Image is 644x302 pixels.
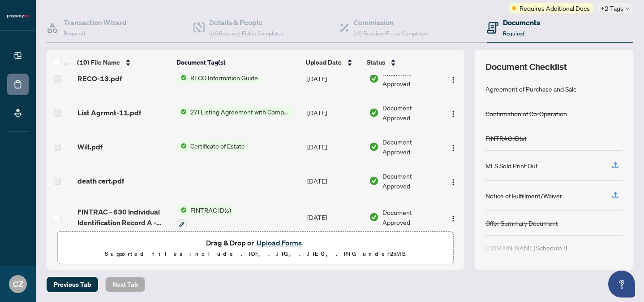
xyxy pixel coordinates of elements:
td: [DATE] [304,164,365,198]
button: Logo [446,105,460,120]
img: Status Icon [177,205,187,215]
span: RECO Information Guide [187,73,262,83]
span: +2 Tags [601,3,623,13]
p: Supported files include .PDF, .JPG, .JPEG, .PNG under 25 MB [63,249,447,259]
img: Document Status [369,74,379,83]
span: Document Approved [382,137,439,157]
img: Logo [450,110,457,118]
img: Document Status [369,176,379,186]
span: RECO-13.pdf [77,73,122,84]
span: Document Approved [382,103,439,123]
button: Logo [446,140,460,154]
div: FINTRAC ID(s) [485,133,526,143]
span: FINTRAC - 630 Individual Identification Record A - PropTx-OREA_[DATE] 17_46_04.pdf [77,206,170,228]
img: Logo [450,76,457,83]
img: Logo [450,215,457,222]
div: Confirmation of Co-Operation [485,109,567,118]
td: [DATE] [304,130,365,164]
span: 2/2 Required Fields Completed [353,30,428,37]
h4: Documents [503,17,540,28]
span: CZ [13,278,23,290]
span: Required [64,30,85,37]
img: Document Status [369,212,379,222]
span: Will.pdf [77,141,103,152]
img: Status Icon [177,73,187,83]
button: Status IconFINTRAC ID(s) [177,205,235,229]
img: Status Icon [177,107,187,117]
span: Document Approved [382,171,439,191]
button: Logo [446,71,460,86]
div: Notice of Fulfillment/Waiver [485,191,562,201]
div: Agreement of Purchase and Sale [485,84,577,94]
div: MLS Sold Print Out [485,161,538,171]
button: Previous Tab [47,277,98,292]
span: Document Approved [382,207,439,227]
th: Upload Date [302,50,364,75]
span: Requires Additional Docs [519,3,590,13]
button: Logo [446,174,460,188]
span: 271 Listing Agreement with Company Schedule A [187,107,293,117]
img: Status Icon [177,141,187,151]
span: Status [367,57,385,67]
td: [DATE] [304,61,365,96]
h4: Details & People [209,17,283,28]
td: [DATE] [304,96,365,130]
img: logo [7,13,29,19]
td: [DATE] [304,198,365,236]
span: Upload Date [306,57,342,67]
img: Document Status [369,108,379,118]
span: Previous Tab [54,277,91,292]
span: Required [503,30,524,37]
div: Offer Summary Document [485,218,558,228]
button: Status IconCertificate of Estate [177,141,249,151]
span: Document Checklist [485,61,567,73]
span: down [625,6,630,11]
img: Logo [450,144,457,152]
button: Open asap [608,271,635,298]
button: Status Icon271 Listing Agreement with Company Schedule A [177,107,293,117]
span: Drag & Drop orUpload FormsSupported files include .PDF, .JPG, .JPEG, .PNG under25MB [58,232,453,265]
button: Status IconRECO Information Guide [177,73,262,83]
span: (10) File Name [77,57,120,67]
span: Drag & Drop or [206,237,305,249]
img: Document Status [369,142,379,152]
th: (10) File Name [73,50,173,75]
h4: Transaction Wizard [64,17,127,28]
span: Certificate of Estate [187,141,249,151]
button: Upload Forms [254,237,305,249]
div: [DOMAIN_NAME] Schedule B [485,243,567,253]
span: Document Approved [382,69,439,88]
button: Logo [446,210,460,224]
th: Document Tag(s) [173,50,302,75]
span: 6/6 Required Fields Completed [209,30,283,37]
th: Status [363,50,440,75]
span: death cert.pdf [77,175,124,186]
span: FINTRAC ID(s) [187,205,235,215]
h4: Commission [353,17,428,28]
button: Next Tab [105,277,145,292]
img: Logo [450,179,457,186]
span: List Agrmnt-11.pdf [77,107,141,118]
